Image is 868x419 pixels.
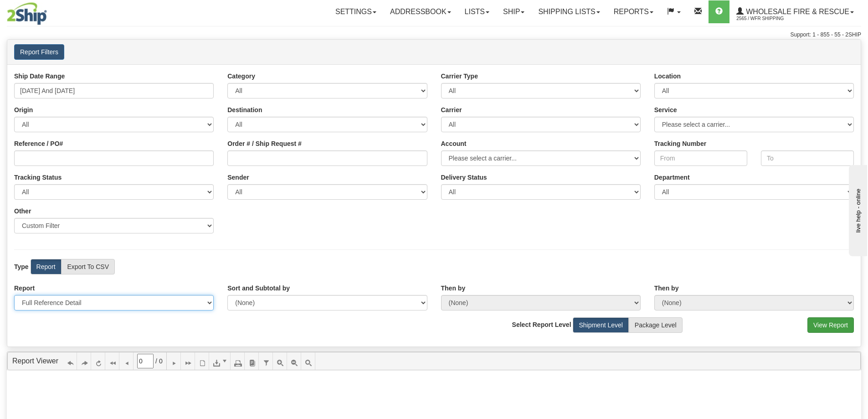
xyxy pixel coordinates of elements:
[654,72,681,81] label: Location
[61,259,115,274] label: Export To CSV
[458,0,496,23] a: Lists
[14,105,33,114] label: Origin
[654,139,706,148] label: Tracking Number
[227,72,255,81] label: Category
[14,72,65,81] label: Ship Date Range
[14,44,64,60] button: Report Filters
[654,284,679,293] label: Then by
[159,357,163,366] span: 0
[736,14,805,23] span: 2565 / WFR Shipping
[654,173,690,182] label: Department
[227,105,262,114] label: Destination
[14,139,63,148] label: Reference / PO#
[383,0,458,23] a: Addressbook
[441,105,462,114] label: Carrier
[629,317,683,333] label: Package Level
[496,0,531,23] a: Ship
[441,72,478,81] label: Carrier Type
[14,207,31,216] label: Other
[807,317,854,333] button: View Report
[7,2,47,25] img: logo2565.jpg
[441,173,487,182] label: Please ensure data set in report has been RECENTLY tracked from your Shipment History
[227,173,249,182] label: Sender
[654,150,747,166] input: From
[441,184,641,200] select: Please ensure data set in report has been RECENTLY tracked from your Shipment History
[14,262,29,271] label: Type
[12,357,58,365] a: Report Viewer
[847,163,867,256] iframe: chat widget
[761,150,854,166] input: To
[744,8,849,16] span: WHOLESALE FIRE & RESCUE
[14,284,35,293] label: Report
[573,317,629,333] label: Shipment Level
[512,320,571,329] label: Select Report Level
[227,139,302,148] label: Order # / Ship Request #
[607,0,660,23] a: Reports
[729,0,861,23] a: WHOLESALE FIRE & RESCUE 2565 / WFR Shipping
[654,105,677,114] label: Service
[531,0,606,23] a: Shipping lists
[441,284,466,293] label: Then by
[441,139,467,148] label: Account
[155,357,157,366] span: /
[329,0,383,23] a: Settings
[14,173,62,182] label: Tracking Status
[227,284,290,293] label: Sort and Subtotal by
[31,259,62,274] label: Report
[7,8,84,15] div: live help - online
[7,31,861,39] div: Support: 1 - 855 - 55 - 2SHIP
